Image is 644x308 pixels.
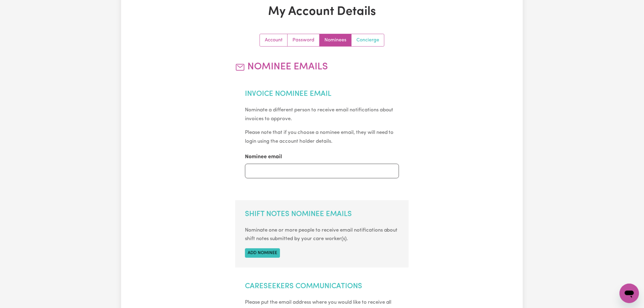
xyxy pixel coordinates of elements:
h2: Nominee Emails [235,61,409,73]
h2: Invoice Nominee Email [245,90,399,99]
label: Nominee email [245,153,282,161]
small: Nominate one or more people to receive email notifications about shift notes submitted by your ca... [245,228,398,242]
small: Nominate a different person to receive email notifications about invoices to approve. [245,107,394,121]
a: Update your account [260,34,288,46]
a: Update your nominees [320,34,352,46]
button: Add nominee [245,248,280,258]
h2: Shift Notes Nominee Emails [245,210,399,219]
h2: Careseekers Communications [245,282,399,291]
small: Please note that if you choose a nominee email, they will need to login using the account holder ... [245,130,394,144]
a: Update account manager [352,34,384,46]
a: Update your password [288,34,320,46]
h1: My Account Details [192,5,452,19]
iframe: Button to launch messaging window [620,284,639,303]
